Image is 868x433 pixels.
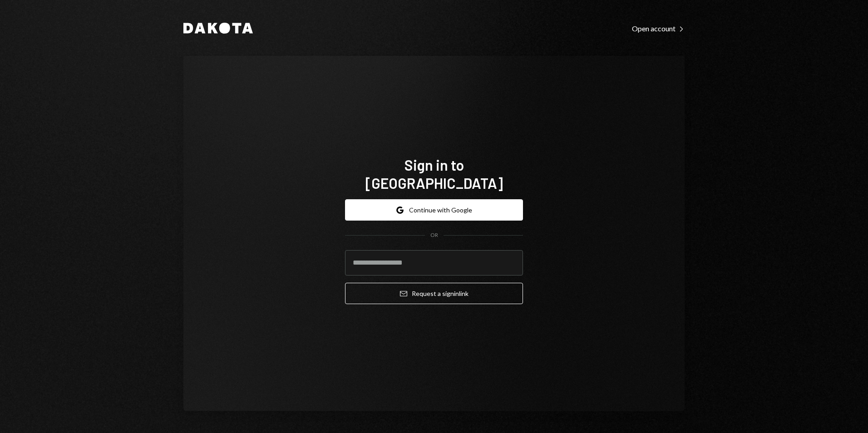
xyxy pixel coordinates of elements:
[345,283,523,304] button: Request a signinlink
[345,199,523,221] button: Continue with Google
[345,156,523,192] h1: Sign in to [GEOGRAPHIC_DATA]
[632,23,685,33] a: Open account
[430,231,438,239] div: OR
[632,24,685,33] div: Open account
